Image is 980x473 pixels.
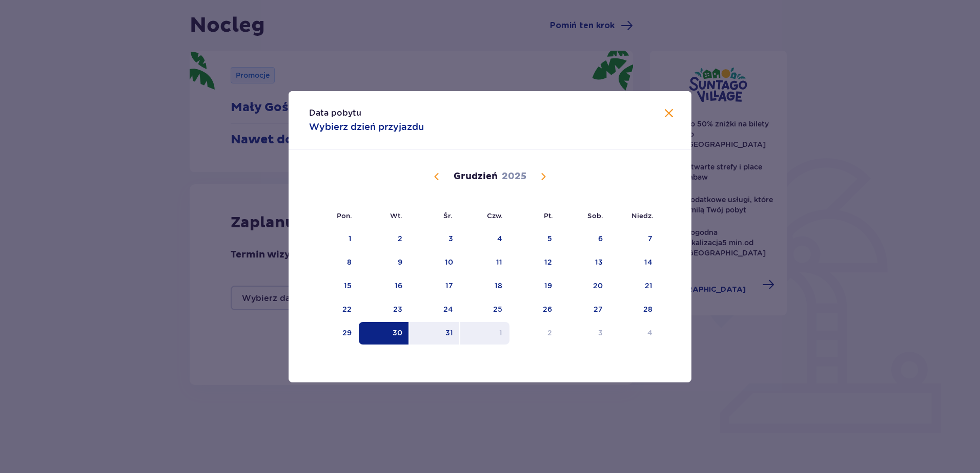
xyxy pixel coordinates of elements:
button: Zamknij [663,107,675,120]
div: 19 [544,281,552,291]
td: 20 [559,275,610,297]
p: Wybierz dzień przyjazdu [309,121,424,133]
div: 16 [395,281,402,291]
td: 26 [509,298,559,321]
div: 14 [644,257,652,267]
small: Niedz. [631,211,654,220]
p: Grudzień [454,170,498,183]
td: 25 [460,298,510,321]
td: 24 [410,298,460,321]
small: Czw. [487,211,503,220]
td: 13 [559,251,610,274]
div: 11 [496,257,502,267]
div: 15 [344,281,352,291]
td: 15 [309,275,359,297]
td: 11 [460,251,510,274]
small: Wt. [390,211,402,220]
div: 3 [598,328,603,338]
div: 17 [445,281,453,291]
div: 6 [598,233,603,244]
div: 24 [443,304,453,314]
td: 6 [559,228,610,250]
div: 2 [398,233,402,244]
div: 30 [393,328,402,338]
td: 29 [309,322,359,345]
div: 23 [393,304,402,314]
div: 4 [647,328,652,338]
div: 18 [495,281,502,291]
div: 13 [595,257,603,267]
div: 27 [594,304,603,314]
div: 26 [543,304,552,314]
p: 2025 [502,170,526,183]
td: 16 [359,275,410,297]
td: 3 [410,228,460,250]
div: 25 [493,304,502,314]
div: 10 [445,257,453,267]
small: Sob. [587,211,603,220]
td: 7 [610,228,660,250]
td: 23 [359,298,410,321]
div: 3 [448,233,453,244]
td: 28 [610,298,660,321]
div: 22 [342,304,352,314]
td: 8 [309,251,359,274]
div: 12 [544,257,552,267]
div: 1 [499,328,502,338]
small: Śr. [443,211,453,220]
td: 12 [509,251,559,274]
td: 2 [359,228,410,250]
td: 31 [410,322,460,345]
td: 1 [309,228,359,250]
td: 4 [460,228,510,250]
td: 17 [410,275,460,297]
td: 5 [509,228,559,250]
button: Poprzedni miesiąc [431,170,443,183]
td: 2 [509,322,559,345]
div: 9 [398,257,402,267]
button: Następny miesiąc [537,170,549,183]
div: 1 [349,233,352,244]
div: 8 [347,257,352,267]
td: 27 [559,298,610,321]
td: Data zaznaczona. wtorek, 30 grudnia 2025 [359,322,410,345]
td: 14 [610,251,660,274]
div: 7 [648,233,652,244]
td: 22 [309,298,359,321]
td: 1 [460,322,510,345]
small: Pon. [337,211,352,220]
div: 28 [643,304,652,314]
td: 21 [610,275,660,297]
p: Data pobytu [309,107,361,119]
div: 21 [645,281,652,291]
div: 5 [547,233,552,244]
div: 29 [342,328,352,338]
td: 9 [359,251,410,274]
small: Pt. [544,211,553,220]
div: 20 [593,281,603,291]
td: 3 [559,322,610,345]
td: 18 [460,275,510,297]
td: 19 [509,275,559,297]
td: 10 [410,251,460,274]
div: 4 [497,233,502,244]
div: 31 [445,328,453,338]
td: 4 [610,322,660,345]
div: 2 [547,328,552,338]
